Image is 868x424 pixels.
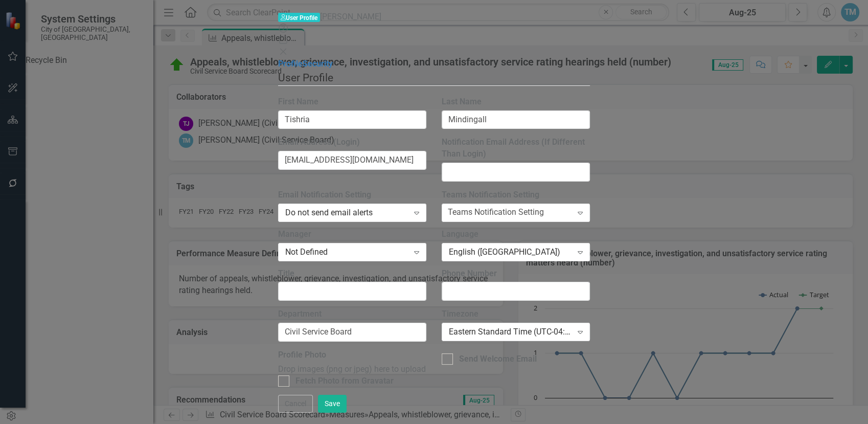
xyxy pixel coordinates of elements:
[459,353,537,365] div: Send Welcome Email
[278,13,320,23] span: User Profile
[278,308,426,320] label: Department
[285,246,408,258] div: Not Defined
[448,207,544,218] div: Teams Notification Setting
[442,137,590,160] label: Notification Email Address (If Different Than Login)
[442,96,590,108] label: Last Name
[318,395,347,413] button: Save
[278,349,426,361] label: Profile Photo
[303,59,333,69] a: Security
[295,375,394,387] div: Fetch Photo from Gravatar
[285,207,408,218] div: Do not send email alerts
[449,246,572,258] div: English ([GEOGRAPHIC_DATA])
[442,229,590,240] label: Language
[278,96,426,108] label: First Name
[449,326,572,338] div: Eastern Standard Time (UTC-04:00)
[442,189,590,201] label: Teams Notification Setting
[442,268,590,280] label: Phone Number
[278,229,426,240] label: Manager
[278,189,426,201] label: Email Notification Setting
[278,59,303,69] a: Profile
[278,364,426,375] div: Drop images (png or jpeg) here to upload
[278,395,313,413] button: Cancel
[278,268,426,280] label: Title
[278,70,590,86] legend: User Profile
[320,12,381,21] span: [PERSON_NAME]
[442,308,590,320] label: Timezone
[278,137,426,148] label: Email Address (Login)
